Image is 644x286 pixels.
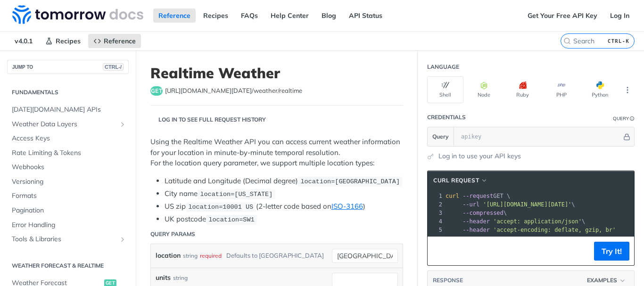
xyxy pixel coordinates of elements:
svg: More ellipsis [623,86,632,94]
span: \ [446,218,585,225]
button: Shell [427,76,463,103]
button: Copy to clipboard [432,244,446,258]
span: 'accept-encoding: deflate, gzip, br' [493,227,616,233]
label: location [156,249,181,262]
div: Defaults to [GEOGRAPHIC_DATA] [226,249,324,262]
a: Recipes [40,34,86,48]
span: Rate Limiting & Tokens [12,148,126,158]
button: RESPONSE [432,276,463,285]
div: 5 [428,226,444,234]
a: Recipes [198,8,233,23]
span: --header [462,227,490,233]
span: Formats [12,191,126,201]
a: FAQs [236,8,263,23]
button: Node [466,76,502,103]
div: Language [427,63,459,71]
a: [DATE][DOMAIN_NAME] APIs [7,103,129,117]
span: --compressed [462,210,504,216]
span: \ [446,210,507,216]
div: 1 [428,192,444,200]
li: US zip (2-letter code based on ) [165,201,403,212]
span: Reference [104,37,136,45]
span: --header [462,218,490,225]
span: 'accept: application/json' [493,218,582,225]
svg: Search [563,37,571,45]
kbd: CTRL-K [605,36,632,46]
span: Tools & Libraries [12,235,116,244]
span: '[URL][DOMAIN_NAME][DATE]' [483,201,571,208]
a: Error Handling [7,218,129,232]
button: JUMP TOCTRL-/ [7,60,129,74]
div: 3 [428,209,444,217]
a: Webhooks [7,160,129,174]
span: location=10001 US [188,204,253,211]
a: Access Keys [7,131,129,146]
a: Weather Data LayersShow subpages for Weather Data Layers [7,117,129,131]
a: Log in to use your API keys [438,151,521,161]
span: location=SW1 [208,216,254,223]
span: Versioning [12,177,126,187]
span: CTRL-/ [103,63,124,71]
a: Get Your Free API Key [522,8,603,23]
a: Tools & LibrariesShow subpages for Tools & Libraries [7,232,129,246]
img: Tomorrow.io Weather API Docs [12,5,143,24]
h1: Realtime Weather [150,65,403,82]
span: Pagination [12,206,126,215]
span: https://api.tomorrow.io/v4/weather/realtime [165,86,302,96]
span: Recipes [56,37,81,45]
button: Hide [622,132,632,141]
div: Log in to see full request history [150,115,266,124]
span: Examples [587,276,617,285]
a: ISO-3166 [331,202,363,211]
a: Formats [7,189,129,203]
span: GET \ [446,193,510,199]
a: Log In [605,8,635,23]
a: Help Center [265,8,314,23]
div: QueryInformation [613,115,635,122]
span: --url [462,201,479,208]
a: Reference [88,34,141,48]
div: 4 [428,217,444,226]
div: Query [613,115,629,122]
span: get [150,86,163,96]
span: --request [462,193,493,199]
button: Query [428,127,454,146]
div: Query Params [150,230,195,238]
button: Try It! [594,242,629,261]
p: Using the Realtime Weather API you can access current weather information for your location in mi... [150,137,403,169]
div: string [183,249,198,262]
h2: Weather Forecast & realtime [7,261,129,270]
a: Blog [316,8,341,23]
span: \ [446,201,575,208]
button: Show subpages for Tools & Libraries [119,236,126,243]
li: UK postcode [165,214,403,225]
a: Versioning [7,175,129,189]
button: PHP [543,76,579,103]
span: curl [446,193,459,199]
span: Query [432,132,449,141]
button: More Languages [620,83,635,97]
div: string [173,274,188,282]
span: Webhooks [12,163,126,172]
span: Access Keys [12,134,126,143]
span: [DATE][DOMAIN_NAME] APIs [12,105,126,114]
i: Information [630,116,635,121]
li: Latitude and Longitude (Decimal degree) [165,176,403,187]
span: v4.0.1 [9,34,38,48]
label: units [156,273,171,283]
button: Examples [584,276,629,285]
input: apikey [456,127,622,146]
div: 2 [428,200,444,209]
span: Error Handling [12,221,126,230]
button: Ruby [504,76,541,103]
a: API Status [344,8,388,23]
a: Pagination [7,204,129,218]
button: Show subpages for Weather Data Layers [119,121,126,128]
span: location=[GEOGRAPHIC_DATA] [300,178,400,185]
span: location=[US_STATE] [200,191,272,198]
button: Python [582,76,618,103]
div: required [200,249,222,262]
a: Rate Limiting & Tokens [7,146,129,160]
a: Reference [153,8,196,23]
h2: Fundamentals [7,88,129,97]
